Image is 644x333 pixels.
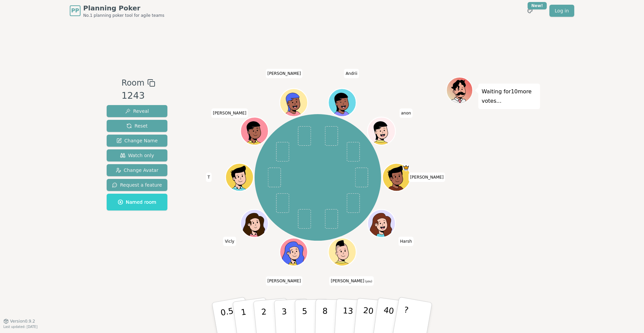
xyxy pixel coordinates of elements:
button: Version0.9.2 [3,319,35,324]
button: Reset [107,120,167,132]
button: Click to change your avatar [329,239,355,265]
div: 1243 [121,89,155,103]
span: Click to change your name [266,276,303,286]
span: Room [121,77,144,89]
span: Click to change your name [329,276,374,286]
p: Waiting for 10 more votes... [482,87,537,106]
a: Log in [549,5,574,17]
span: Gary is the host [402,164,410,171]
span: Change Name [116,137,158,144]
span: PP [71,7,79,15]
span: Click to change your name [266,69,303,78]
span: Click to change your name [344,69,359,78]
span: Reset [126,123,148,129]
span: Named room [118,199,156,205]
span: Last updated: [DATE] [3,325,38,329]
span: No.1 planning poker tool for agile teams [83,13,164,18]
div: New! [528,2,547,9]
button: Reveal [107,105,167,117]
button: Named room [107,194,167,210]
span: (you) [364,280,372,283]
button: Request a feature [107,179,167,191]
span: Click to change your name [223,237,236,246]
span: Change Avatar [116,167,159,174]
span: Click to change your name [409,173,445,182]
span: Planning Poker [83,3,164,13]
button: New! [524,5,536,17]
span: Click to change your name [398,237,414,246]
span: Request a feature [112,182,162,188]
span: Click to change your name [399,108,413,118]
span: Watch only [120,152,154,159]
span: Version 0.9.2 [10,319,35,324]
button: Change Avatar [107,164,167,176]
span: Click to change your name [206,173,212,182]
span: Reveal [125,108,149,114]
span: Click to change your name [211,108,248,118]
button: Watch only [107,149,167,161]
a: PPPlanning PokerNo.1 planning poker tool for agile teams [70,3,164,18]
button: Change Name [107,135,167,147]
